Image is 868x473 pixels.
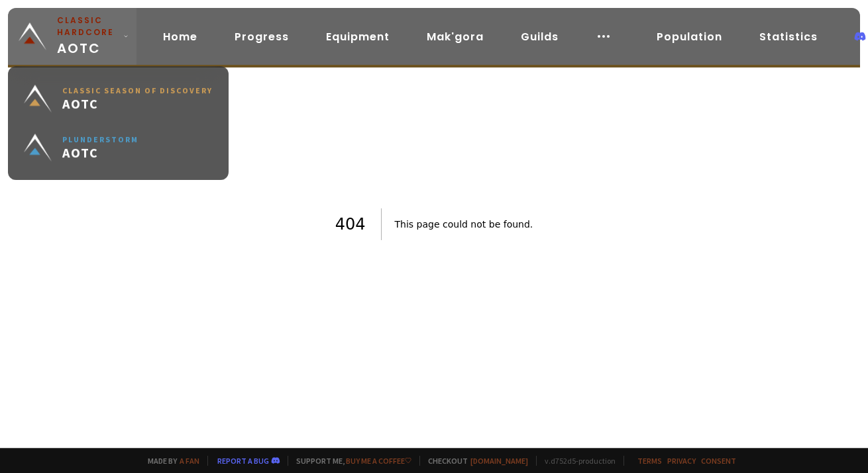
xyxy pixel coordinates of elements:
a: Classic Season of DiscoveryAOTC [16,78,221,127]
span: AOTC [57,15,118,58]
span: Checkout [419,456,528,466]
a: Population [646,23,733,50]
a: Mak'gora [416,23,494,50]
h1: 404 [335,208,382,240]
a: Privacy [667,456,696,466]
span: AOTC [62,148,138,165]
a: Buy me a coffee [346,456,411,466]
a: Report a bug [217,456,269,466]
small: Classic Season of Discovery [62,89,213,99]
a: [DOMAIN_NAME] [470,456,528,466]
a: a fan [180,456,199,466]
a: Home [152,23,208,50]
h2: This page could not be found . [395,215,533,234]
a: PlunderstormAOTC [16,127,221,176]
a: Consent [701,456,736,466]
small: Plunderstorm [62,138,138,148]
a: Statistics [749,23,828,50]
span: Support me, [288,456,411,466]
span: Made by [140,456,199,466]
span: AOTC [62,99,213,116]
a: Guilds [510,23,569,50]
a: Progress [224,23,299,50]
a: Classic HardcoreAOTC [8,8,136,65]
a: Equipment [315,23,400,50]
a: Terms [637,456,662,466]
span: v. d752d5 - production [536,456,616,466]
small: Classic Hardcore [57,15,118,38]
